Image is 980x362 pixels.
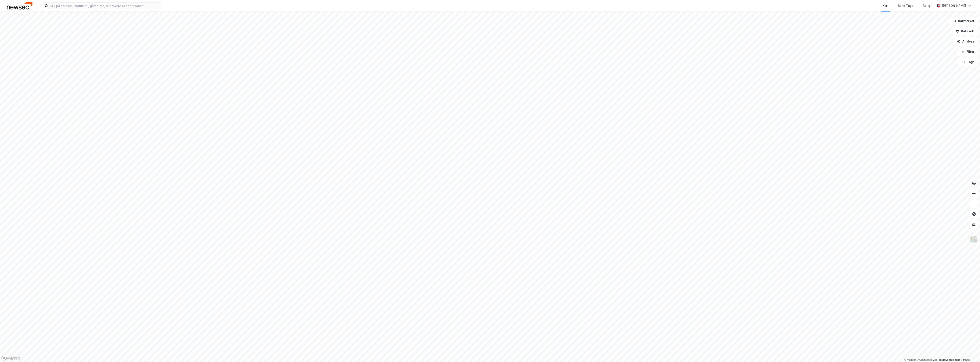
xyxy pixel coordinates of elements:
[917,358,938,361] a: OpenStreetMap
[7,2,32,9] img: newsec-logo.f6e21ccffca1b3a03d2d.png
[959,341,980,362] iframe: Chat Widget
[898,3,914,8] div: Mine Tags
[949,17,978,25] button: Bokmerker
[970,236,978,244] img: Z
[958,58,978,66] button: Tags
[48,3,162,9] input: Søk på adresse, matrikkel, gårdeiere, leietakere eller personer
[952,27,978,35] button: Datasett
[939,358,960,361] a: Improve this map
[923,3,930,8] div: Bolig
[904,358,916,361] a: Mapbox
[958,47,978,56] button: Filter
[1,356,20,361] a: Mapbox homepage
[883,3,889,8] div: Kart
[942,3,966,8] div: [PERSON_NAME]
[954,37,978,46] button: Analyse
[959,341,980,362] div: Kontrollprogram for chat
